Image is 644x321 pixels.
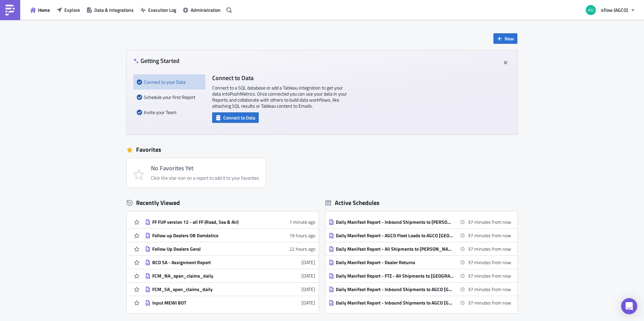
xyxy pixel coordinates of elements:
a: Daily Manifest Report - Dealer Returns37 minutes from now [329,256,511,269]
div: Input MEWI BOT [152,300,270,306]
div: FF FUP version 12 - all FF (Road, Sea & Air) [152,219,270,225]
time: 2025-10-01T13:49:41Z [289,245,315,252]
div: Recently Viewed [127,198,319,208]
button: Execution Log [137,5,180,15]
div: BCO SA - Assignment Report [152,259,270,265]
time: 2025-10-02 09:00 [468,218,511,225]
a: Daily Manifest Report - All Shipments to [PERSON_NAME] and AGCO [GEOGRAPHIC_DATA] - [GEOGRAPHIC_D... [329,242,511,255]
span: 4flow (AGCO) [601,6,628,13]
a: Daily Manifest Report - FTZ - All Shipments to [GEOGRAPHIC_DATA] and [GEOGRAPHIC_DATA]37 minutes ... [329,269,511,282]
img: Avatar [585,4,597,16]
div: Favorites [127,145,517,155]
time: 2025-09-30T16:36:33Z [301,259,315,266]
a: Daily Manifest Report - Inbound Shipments to AGCO [GEOGRAPHIC_DATA]37 minutes from now [329,283,511,296]
h4: Connect to Data [212,74,347,81]
div: FCM_SA_open_claims_daily [152,286,270,292]
a: Daily Manifest Report - Inbound Shipments to [PERSON_NAME][GEOGRAPHIC_DATA]37 minutes from now [329,215,511,228]
time: 2025-10-01T16:43:56Z [289,232,315,239]
time: 2025-09-29T17:17:09Z [301,286,315,293]
time: 2025-10-02 09:00 [468,245,511,252]
div: Daily Manifest Report - FTZ - All Shipments to [GEOGRAPHIC_DATA] and [GEOGRAPHIC_DATA] [336,273,454,279]
time: 2025-10-02 09:00 [468,272,511,279]
a: BCO SA - Assignment Report[DATE] [145,256,315,269]
div: Click the star icon on a report to add it to your favorites [151,175,259,181]
button: Data & Integrations [83,5,137,15]
button: Connect to Data [212,112,259,123]
div: Daily Manifest Report - Inbound Shipments to [PERSON_NAME][GEOGRAPHIC_DATA] [336,219,454,225]
span: New [505,35,514,42]
a: Connect to Data [212,113,259,120]
h4: Getting Started [133,57,180,64]
span: Administration [191,6,221,13]
div: Daily Manifest Report - Inbound Shipments to AGCO [GEOGRAPHIC_DATA] - WEST [336,300,454,306]
time: 2025-09-30T10:17:21Z [301,272,315,279]
a: Daily Manifest Report - Inbound Shipments to AGCO [GEOGRAPHIC_DATA] - WEST37 minutes from now [329,296,511,309]
div: Schedule your first Report [137,90,202,105]
button: New [493,33,517,44]
a: Follow up Dealers OB Doméstico19 hours ago [145,229,315,242]
button: Home [27,5,53,15]
a: FCM_NA_open_claims_daily[DATE] [145,269,315,282]
div: Daily Manifest Report - All Shipments to [PERSON_NAME] and AGCO [GEOGRAPHIC_DATA] - [GEOGRAPHIC_D... [336,246,454,252]
time: 2025-10-02 09:00 [468,286,511,293]
div: Connect to your Data [137,74,202,90]
time: 2025-09-29T17:07:12Z [301,299,315,306]
span: Data & Integrations [94,6,134,13]
h4: No Favorites Yet [151,165,259,172]
div: Follow up Dealers OB Doméstico [152,233,270,239]
img: PushMetrics [5,5,15,15]
time: 2025-10-02 09:00 [468,299,511,306]
div: FCM_NA_open_claims_daily [152,273,270,279]
time: 2025-10-02 09:00 [468,259,511,266]
button: 4flow (AGCO) [582,3,639,17]
div: Daily Manifest Report - Dealer Returns [336,259,454,265]
a: FF FUP version 12 - all FF (Road, Sea & Air)1 minute ago [145,215,315,228]
span: Home [38,6,50,13]
div: Open Intercom Messenger [621,298,637,314]
a: Daily Manifest Report - AGCO Fleet Loads to AGCO [GEOGRAPHIC_DATA]37 minutes from now [329,229,511,242]
a: FCM_SA_open_claims_daily[DATE] [145,283,315,296]
span: Explore [64,6,80,13]
div: Invite your Team [137,105,202,120]
span: Execution Log [148,6,176,13]
div: Follow Up Dealers Geral [152,246,270,252]
div: Daily Manifest Report - AGCO Fleet Loads to AGCO [GEOGRAPHIC_DATA] [336,233,454,239]
time: 2025-10-02 09:00 [468,232,511,239]
time: 2025-10-02T11:21:12Z [289,218,315,225]
button: Administration [180,5,224,15]
span: Connect to Data [223,114,255,121]
p: Connect to a SQL database or add a Tableau integration to get your data into PushMetrics . Once c... [212,85,347,109]
button: Explore [53,5,83,15]
div: Active Schedules [325,199,380,207]
a: Follow Up Dealers Geral22 hours ago [145,242,315,255]
div: Daily Manifest Report - Inbound Shipments to AGCO [GEOGRAPHIC_DATA] [336,286,454,292]
a: Input MEWI BOT[DATE] [145,296,315,309]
